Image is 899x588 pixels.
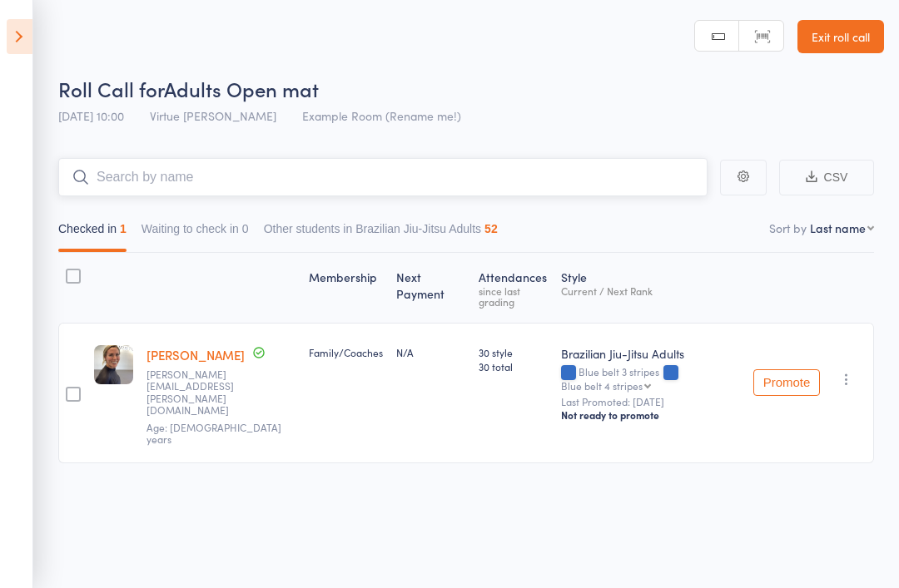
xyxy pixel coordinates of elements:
button: Waiting to check in0 [142,214,249,252]
span: [DATE] 10:00 [58,107,124,124]
span: Roll Call for [58,75,164,102]
span: Example Room (Rename me!) [302,107,461,124]
span: Adults Open mat [164,75,319,102]
div: Blue belt 4 stripes [561,380,643,391]
div: Current / Next Rank [561,285,740,296]
div: N/A [396,345,464,359]
a: [PERSON_NAME] [147,346,245,363]
span: Virtue [PERSON_NAME] [150,107,276,124]
button: CSV [779,160,874,195]
a: Exit roll call [797,20,884,53]
div: Next Payment [390,260,471,315]
div: 0 [242,222,249,235]
div: Style [554,260,747,315]
div: since last grading [479,285,548,307]
span: Age: [DEMOGRAPHIC_DATA] years [147,420,281,446]
input: Search by name [58,158,708,196]
div: Brazilian Jiu-Jitsu Adults [561,345,740,362]
button: Other students in Brazilian Jiu-Jitsu Adults52 [264,214,498,252]
span: 30 style [479,345,548,359]
div: Last name [810,220,866,236]
small: Last Promoted: [DATE] [561,396,740,408]
button: Promote [753,369,820,396]
div: Atten­dances [472,260,554,315]
div: 1 [120,222,127,235]
div: Family/Coaches [309,345,383,359]
span: 30 total [479,359,548,373]
div: Not ready to promote [561,408,740,422]
button: Checked in1 [58,214,127,252]
div: Blue belt 3 stripes [561,366,740,391]
div: Membership [302,260,390,315]
img: image1751850511.png [94,345,133,384]
small: Lauren.marques@yahoo.com [147,368,255,417]
div: 52 [484,222,498,235]
label: Sort by [769,220,807,236]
